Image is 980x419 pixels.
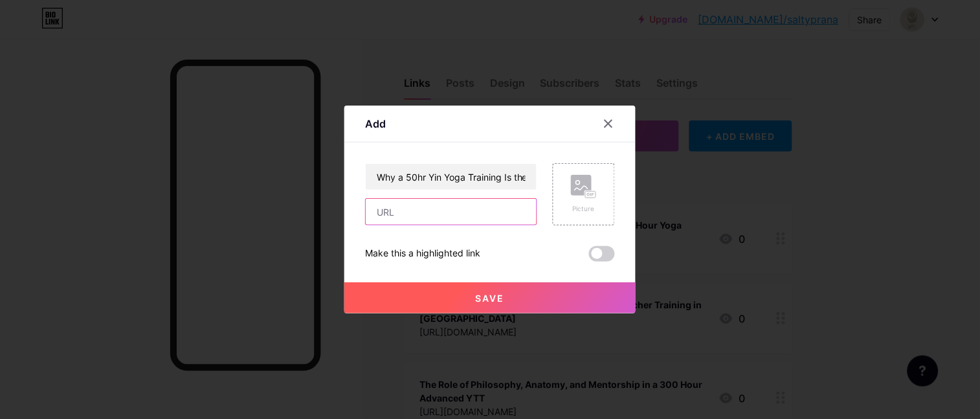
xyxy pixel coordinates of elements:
div: Picture [571,204,597,214]
button: Save [344,282,636,313]
span: Save [476,293,505,304]
input: Title [366,164,537,190]
div: Make this a highlighted link [365,246,480,262]
div: Add [365,116,386,131]
input: URL [366,199,537,225]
